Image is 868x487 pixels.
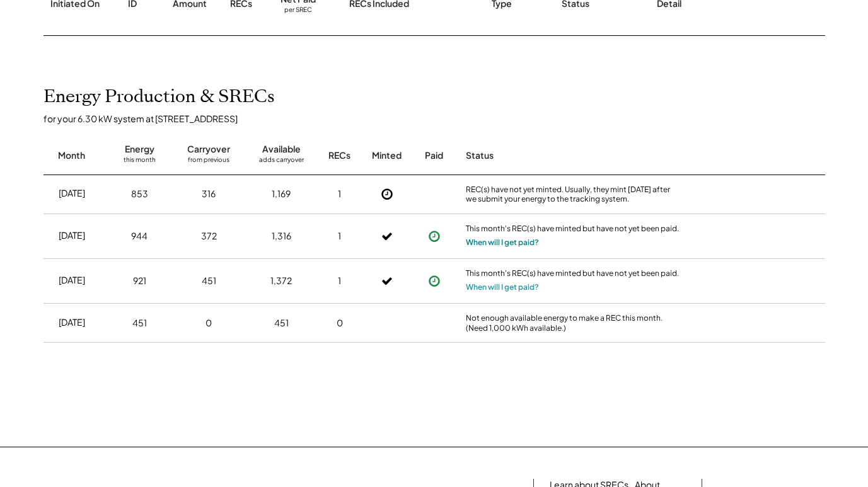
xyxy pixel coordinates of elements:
div: for your 6.30 kW system at [STREET_ADDRESS] [43,113,838,124]
button: Not Yet Minted [378,185,396,203]
div: per SREC [284,6,312,15]
div: this month [124,156,156,168]
div: RECs [328,149,350,162]
div: 944 [131,230,148,243]
div: 0 [337,317,343,329]
div: 451 [274,317,289,329]
div: 0 [205,317,212,329]
div: [DATE] [59,229,85,242]
div: Energy [125,143,154,156]
div: 451 [132,317,147,329]
button: Payment approved, but not yet initiated. [425,227,444,246]
div: 1,372 [270,275,292,287]
div: 1 [338,188,341,200]
div: 921 [133,275,146,287]
div: 1,169 [272,188,291,200]
div: Carryover [187,143,230,156]
h2: Energy Production & SRECs [43,86,275,108]
div: adds carryover [259,156,304,168]
div: 316 [202,188,216,200]
div: This month's REC(s) have minted but have not yet been paid. [466,224,680,236]
div: Minted [372,149,402,162]
button: When will I get paid? [466,236,539,249]
div: 1,316 [272,230,291,243]
div: [DATE] [59,316,85,329]
div: 372 [201,230,217,243]
div: This month's REC(s) have minted but have not yet been paid. [466,268,680,281]
div: 1 [338,275,341,287]
button: When will I get paid? [466,281,539,294]
div: 451 [202,275,216,287]
div: Paid [425,149,443,162]
div: REC(s) have not yet minted. Usually, they mint [DATE] after we submit your energy to the tracking... [466,185,680,204]
div: Status [466,149,680,162]
div: from previous [188,156,229,168]
div: Not enough available energy to make a REC this month. (Need 1,000 kWh available.) [466,313,680,333]
div: Month [58,149,85,162]
div: 853 [131,188,148,200]
button: Payment approved, but not yet initiated. [425,272,444,290]
div: [DATE] [59,274,85,287]
div: 1 [338,230,341,243]
div: [DATE] [59,187,85,200]
div: Available [262,143,301,156]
